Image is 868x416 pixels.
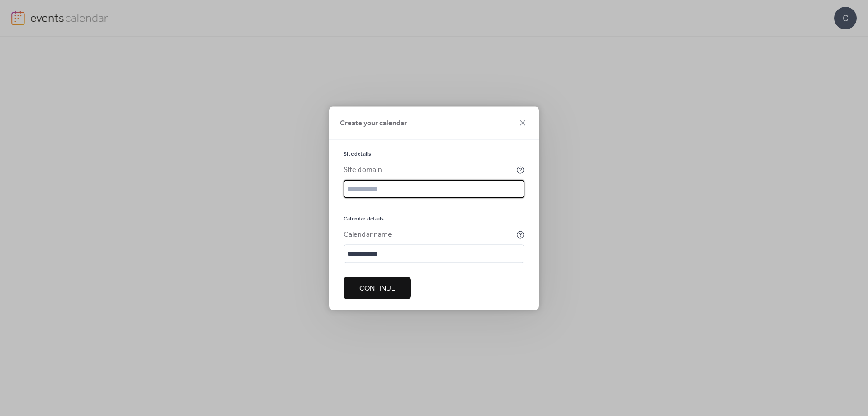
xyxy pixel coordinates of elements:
span: Continue [359,283,395,294]
span: Site details [344,150,371,158]
div: Site domain [344,164,514,175]
span: Create your calendar [340,118,407,129]
span: Calendar details [344,215,384,222]
div: Calendar name [344,229,514,240]
button: Continue [344,277,411,299]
